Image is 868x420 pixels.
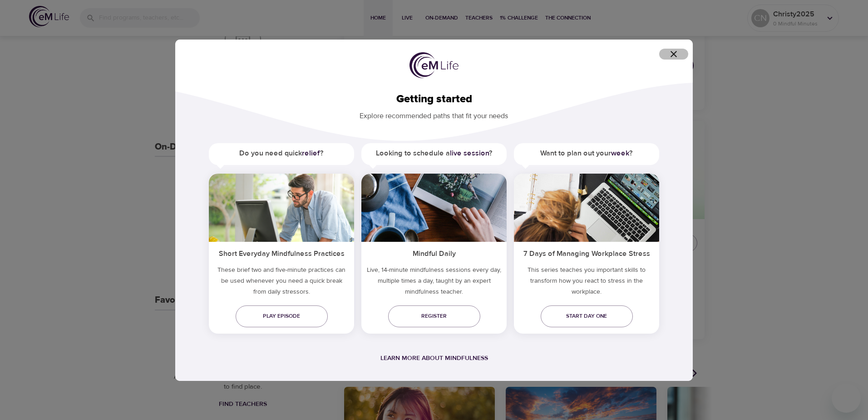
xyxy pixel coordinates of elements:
h5: 7 Days of Managing Workplace Stress [514,242,659,264]
span: Play episode [243,311,321,321]
h2: Getting started [190,93,678,106]
h5: Want to plan out your ? [514,143,659,164]
img: ims [209,174,354,242]
h5: These brief two and five-minute practices can be used whenever you need a quick break from daily ... [209,265,354,301]
h5: Do you need quick ? [209,143,354,164]
img: logo [409,52,459,79]
a: week [611,149,629,158]
a: Start day one [541,305,633,327]
a: Register [388,305,480,327]
h5: Mindful Daily [361,242,507,264]
img: ims [361,174,507,242]
a: relief [302,149,320,158]
h5: Looking to schedule a ? [361,143,507,164]
p: Live, 14-minute mindfulness sessions every day, multiple times a day, taught by an expert mindful... [361,265,507,301]
a: Learn more about mindfulness [380,354,488,362]
p: Explore recommended paths that fit your needs [190,105,678,121]
span: Start day one [548,311,626,321]
a: Play episode [236,305,328,327]
a: live session [450,149,489,158]
img: ims [514,174,659,242]
h5: Short Everyday Mindfulness Practices [209,242,354,264]
p: This series teaches you important skills to transform how you react to stress in the workplace. [514,265,659,301]
span: Register [395,311,473,321]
